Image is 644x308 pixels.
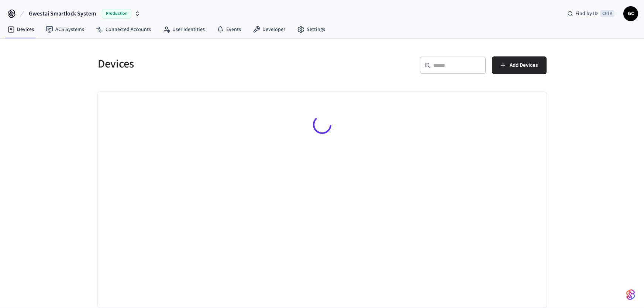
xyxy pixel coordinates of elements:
[561,7,620,20] div: Find by IDCtrl K
[626,289,635,301] img: SeamLogoGradient.69752ec5.svg
[624,7,637,20] span: GC
[492,56,547,74] button: Add Devices
[510,60,538,70] span: Add Devices
[211,23,247,36] a: Events
[40,23,90,36] a: ACS Systems
[291,23,331,36] a: Settings
[90,23,157,36] a: Connected Accounts
[1,23,40,36] a: Devices
[600,10,614,17] span: Ctrl K
[247,23,291,36] a: Developer
[102,9,131,18] span: Production
[157,23,211,36] a: User Identities
[623,6,638,21] button: GC
[98,56,318,72] h5: Devices
[29,9,96,18] span: Gwestai Smartlock System
[575,10,598,17] span: Find by ID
